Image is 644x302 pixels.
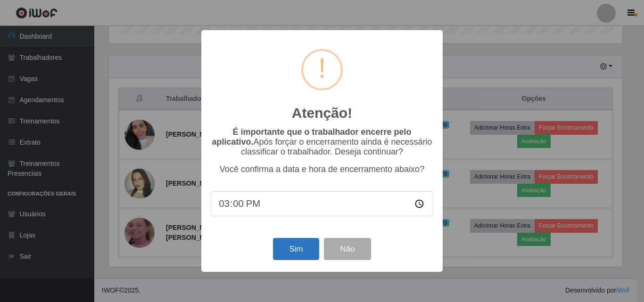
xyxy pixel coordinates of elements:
[212,127,411,147] b: É importante que o trabalhador encerre pelo aplicativo.
[211,127,433,157] p: Após forçar o encerramento ainda é necessário classificar o trabalhador. Deseja continuar?
[273,238,319,260] button: Sim
[324,238,371,260] button: Não
[292,105,352,122] h2: Atenção!
[211,164,433,174] p: Você confirma a data e hora de encerramento abaixo?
